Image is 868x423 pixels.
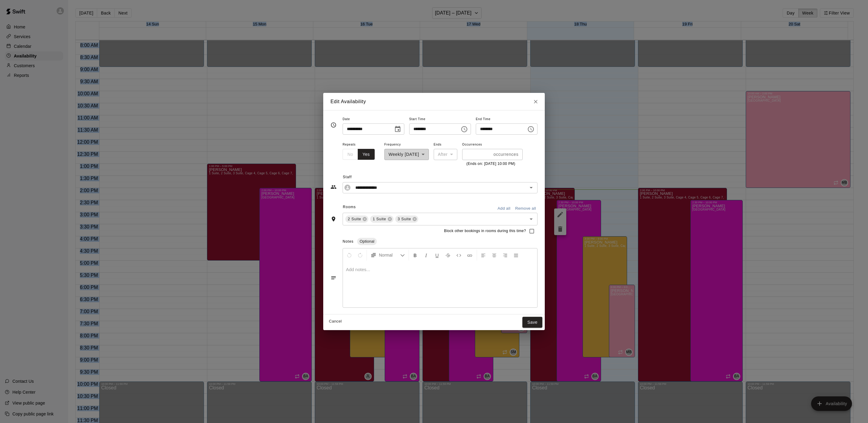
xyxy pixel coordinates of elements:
div: After [434,149,457,160]
button: Choose date, selected date is Sep 18, 2025 [392,123,404,135]
span: Date [343,115,404,123]
button: Undo [344,250,354,261]
div: outlined button group [343,149,375,160]
button: Yes [358,149,375,160]
button: Choose time, selected time is 10:00 PM [525,123,537,135]
span: Occurrences [462,141,523,149]
button: Right Align [500,250,510,261]
span: Staff [343,172,538,182]
span: 3 Suite [395,216,413,222]
p: (Ends on: [DATE] 10:00 PM) [466,161,518,167]
button: Add all [494,204,514,213]
button: Center Align [489,250,499,261]
span: Notes [343,239,353,244]
span: Repeats [343,141,380,149]
svg: Rooms [330,216,337,222]
button: Formatting Options [368,250,407,261]
button: Format Underline [432,250,442,261]
span: Optional [357,239,376,244]
span: Rooms [343,205,356,209]
svg: Notes [330,275,337,281]
button: Save [522,317,542,328]
button: Insert Code [454,250,464,261]
span: Ends [434,141,457,149]
span: Start Time [409,115,471,123]
p: occurrences [494,151,518,158]
button: Redo [355,250,365,261]
button: Justify Align [511,250,521,261]
button: Remove all [514,204,538,213]
span: Normal [379,252,400,258]
button: Cancel [326,317,345,326]
span: End Time [476,115,538,123]
button: Open [527,183,535,192]
div: 1 Suite [370,215,393,223]
span: Frequency [384,141,429,149]
h6: Edit Availability [330,98,366,106]
span: Block other bookings in rooms during this time? [444,228,526,234]
button: Format Strikethrough [443,250,453,261]
button: Open [527,215,535,223]
svg: Timing [330,122,337,128]
button: Choose time, selected time is 2:30 PM [458,123,470,135]
button: Format Bold [410,250,420,261]
span: 1 Suite [370,216,388,222]
svg: Staff [330,184,337,190]
button: Left Align [478,250,488,261]
button: Format Italics [421,250,431,261]
button: Insert Link [465,250,475,261]
button: Close [530,96,541,107]
div: 2 Suite [345,215,368,223]
div: 3 Suite [395,215,418,223]
span: 2 Suite [345,216,363,222]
